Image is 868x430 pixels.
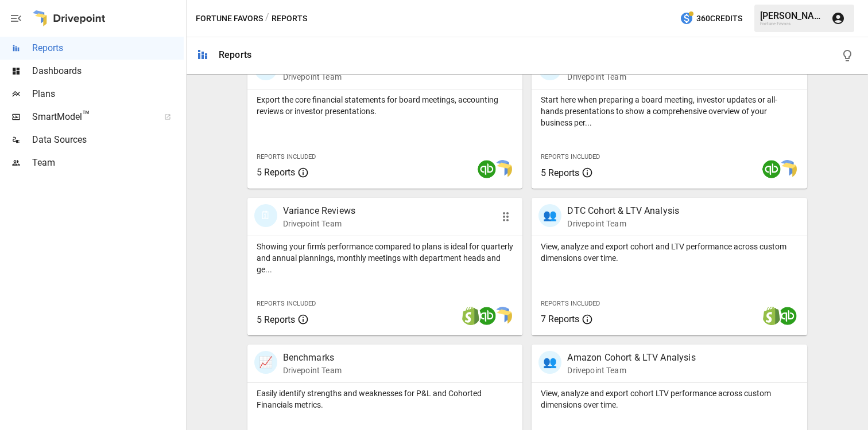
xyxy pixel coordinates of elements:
[32,156,184,170] span: Team
[32,41,184,55] span: Reports
[257,300,316,307] span: Reports Included
[675,8,747,29] button: 360Credits
[760,10,824,21] div: [PERSON_NAME]
[265,11,269,26] div: /
[541,94,798,128] p: Start here when preparing a board meeting, investor updates or all-hands presentations to show a ...
[283,204,355,218] p: Variance Reviews
[541,153,600,161] span: Reports Included
[257,167,295,178] span: 5 Reports
[778,160,797,178] img: smart model
[541,388,798,411] p: View, analyze and export cohort LTV performance across custom dimensions over time.
[541,241,798,264] p: View, analyze and export cohort and LTV performance across custom dimensions over time.
[283,71,371,83] p: Drivepoint Team
[494,307,512,325] img: smart model
[257,94,514,117] p: Export the core financial statements for board meetings, accounting reviews or investor presentat...
[541,167,579,178] span: 5 Reports
[32,64,184,78] span: Dashboards
[82,108,90,123] span: ™
[762,307,781,325] img: shopify
[567,71,635,83] p: Drivepoint Team
[32,110,152,124] span: SmartModel
[541,314,579,325] span: 7 Reports
[494,160,512,178] img: smart model
[196,11,263,26] button: Fortune Favors
[462,307,480,325] img: shopify
[538,351,561,374] div: 👥
[567,218,679,229] p: Drivepoint Team
[254,351,277,374] div: 📈
[257,241,514,275] p: Showing your firm's performance compared to plans is ideal for quarterly and annual plannings, mo...
[760,21,824,26] div: Fortune Favors
[538,204,561,227] div: 👥
[541,300,600,307] span: Reports Included
[567,204,679,218] p: DTC Cohort & LTV Analysis
[567,365,695,376] p: Drivepoint Team
[257,388,514,411] p: Easily identify strengths and weaknesses for P&L and Cohorted Financials metrics.
[696,11,742,26] span: 360 Credits
[567,351,695,365] p: Amazon Cohort & LTV Analysis
[257,314,295,325] span: 5 Reports
[219,49,251,60] div: Reports
[283,218,355,229] p: Drivepoint Team
[283,365,342,376] p: Drivepoint Team
[283,351,342,365] p: Benchmarks
[478,307,496,325] img: quickbooks
[478,160,496,178] img: quickbooks
[254,204,277,227] div: 🗓
[778,307,797,325] img: quickbooks
[257,153,316,161] span: Reports Included
[762,160,781,178] img: quickbooks
[32,87,184,101] span: Plans
[32,133,184,147] span: Data Sources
